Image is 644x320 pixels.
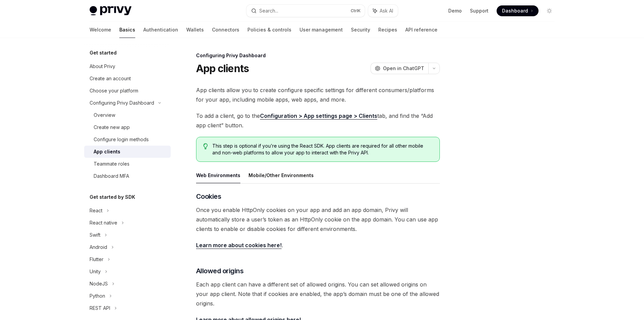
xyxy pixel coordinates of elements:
[368,5,398,17] button: Ask AI
[186,22,204,38] a: Wallets
[90,255,103,263] div: Flutter
[90,304,110,312] div: REST API
[196,62,249,74] h1: App clients
[448,7,462,14] a: Demo
[90,87,138,95] div: Choose your platform
[90,243,107,251] div: Android
[544,5,555,16] button: Toggle dark mode
[90,193,135,201] h5: Get started by SDK
[300,22,343,38] a: User management
[497,5,539,16] a: Dashboard
[90,231,100,239] div: Swift
[90,22,111,38] a: Welcome
[502,7,528,14] span: Dashboard
[84,146,171,158] a: App clients
[248,167,314,183] button: Mobile/Other Environments
[90,219,117,227] div: React native
[196,266,244,276] span: Allowed origins
[90,207,102,215] div: React
[196,205,440,234] span: Once you enable HttpOnly cookies on your app and add an app domain, Privy will automatically stor...
[94,148,120,156] div: App clients
[84,85,171,97] a: Choose your platform
[196,111,440,130] span: To add a client, go to the tab, and find the “Add app client” button.
[94,111,115,119] div: Overview
[383,65,424,72] span: Open in ChatGPT
[196,240,440,250] span: .
[351,22,370,38] a: Security
[196,242,282,249] a: Learn more about cookies here!
[470,7,488,14] a: Support
[212,22,239,38] a: Connectors
[380,7,393,14] span: Ask AI
[351,8,361,14] span: Ctrl K
[196,192,221,201] span: Cookies
[143,22,178,38] a: Authentication
[84,133,171,146] a: Configure login methods
[90,280,108,288] div: NodeJS
[84,60,171,72] a: About Privy
[84,121,171,133] a: Create new app
[260,112,377,120] a: Configuration > App settings page > Clients
[94,172,129,180] div: Dashboard MFA
[203,143,208,149] svg: Tip
[84,170,171,182] a: Dashboard MFA
[196,52,440,59] div: Configuring Privy Dashboard
[196,85,440,104] span: App clients allow you to create configure specific settings for different consumers/platforms for...
[405,22,437,38] a: API reference
[94,123,130,131] div: Create new app
[196,280,440,308] span: Each app client can have a different set of allowed origins. You can set allowed origins on your ...
[84,158,171,170] a: Teammate roles
[90,62,115,70] div: About Privy
[371,63,428,74] button: Open in ChatGPT
[259,7,278,15] div: Search...
[378,22,397,38] a: Recipes
[90,6,132,16] img: light logo
[94,160,129,168] div: Teammate roles
[90,74,131,83] div: Create an account
[247,22,291,38] a: Policies & controls
[90,292,105,300] div: Python
[246,5,365,17] button: Search...CtrlK
[94,135,149,144] div: Configure login methods
[90,99,154,107] div: Configuring Privy Dashboard
[84,72,171,85] a: Create an account
[90,49,117,57] h5: Get started
[84,109,171,121] a: Overview
[119,22,135,38] a: Basics
[90,268,101,276] div: Unity
[212,143,432,156] span: This step is optional if you’re using the React SDK. App clients are required for all other mobil...
[196,167,240,183] button: Web Environments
